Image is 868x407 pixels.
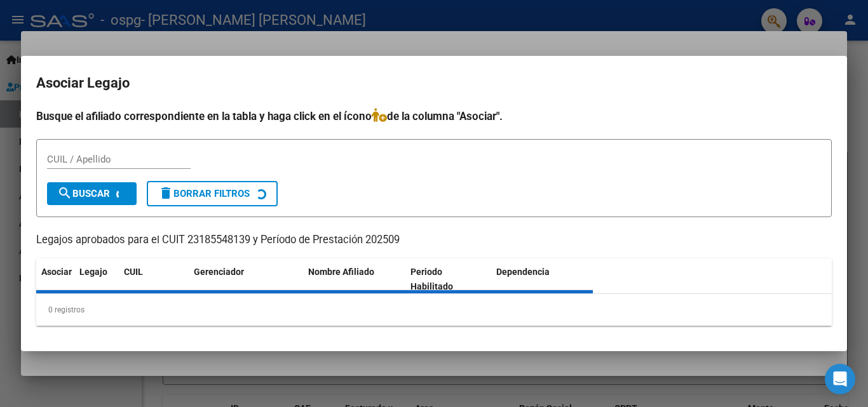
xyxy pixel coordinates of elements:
mat-icon: delete [158,185,173,201]
span: Borrar Filtros [158,188,250,199]
datatable-header-cell: CUIL [119,258,189,300]
datatable-header-cell: Dependencia [491,258,593,300]
h4: Busque el afiliado correspondiente en la tabla y haga click en el ícono de la columna "Asociar". [36,108,832,124]
span: Gerenciador [194,267,244,277]
span: Periodo Habilitado [410,267,453,291]
datatable-header-cell: Gerenciador [189,258,303,300]
span: Dependencia [496,267,550,277]
datatable-header-cell: Nombre Afiliado [303,258,405,300]
span: Asociar [41,267,72,277]
span: Buscar [57,188,110,199]
datatable-header-cell: Asociar [36,258,74,300]
span: Legajo [79,267,107,277]
div: Open Intercom Messenger [825,364,855,394]
span: Nombre Afiliado [308,267,374,277]
button: Buscar [47,182,137,205]
datatable-header-cell: Legajo [74,258,119,300]
span: CUIL [124,267,143,277]
h2: Asociar Legajo [36,71,832,95]
datatable-header-cell: Periodo Habilitado [405,258,491,300]
mat-icon: search [57,185,72,201]
p: Legajos aprobados para el CUIT 23185548139 y Período de Prestación 202509 [36,232,832,248]
button: Borrar Filtros [147,181,278,206]
div: 0 registros [36,294,832,326]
